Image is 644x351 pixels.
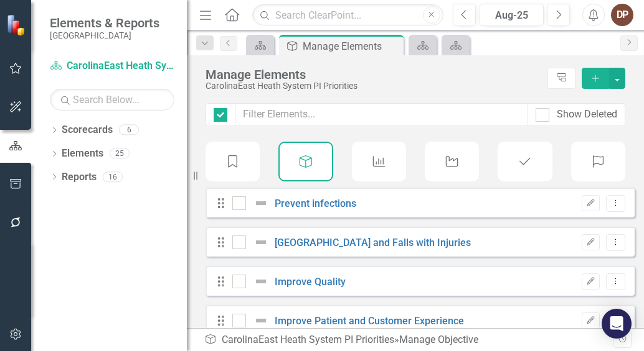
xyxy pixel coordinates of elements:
span: Elements & Reports [50,16,159,30]
div: Show Deleted [557,107,617,122]
input: Search Below... [50,89,174,111]
a: Prevent infections [275,198,356,209]
button: Aug-25 [480,4,544,26]
div: 25 [110,148,130,159]
div: 6 [119,125,139,135]
a: Reports [62,170,97,185]
a: Improve Patient and Customer Experience [275,315,464,327]
div: 16 [103,171,123,182]
div: » Manage Objective [204,333,613,347]
div: Aug-25 [484,8,539,23]
a: CarolinaEast Heath System PI Priorities [222,334,394,345]
input: Filter Elements... [235,103,528,126]
a: [GEOGRAPHIC_DATA] and Falls with Injuries [275,237,471,248]
div: Manage Elements [206,68,541,81]
a: Elements [62,147,103,161]
img: Not Defined [253,313,268,328]
input: Search ClearPoint... [252,4,443,26]
div: Manage Elements [303,39,400,54]
a: CarolinaEast Heath System PI Priorities [50,59,174,73]
div: CarolinaEast Heath System PI Priorities [206,81,541,91]
img: Not Defined [253,196,268,211]
button: DP [611,4,633,26]
img: Not Defined [253,235,268,250]
img: Not Defined [253,274,268,289]
a: Scorecards [62,123,113,137]
small: [GEOGRAPHIC_DATA] [50,30,159,40]
img: ClearPoint Strategy [6,14,28,36]
div: Open Intercom Messenger [602,309,632,339]
a: Improve Quality [275,276,346,288]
